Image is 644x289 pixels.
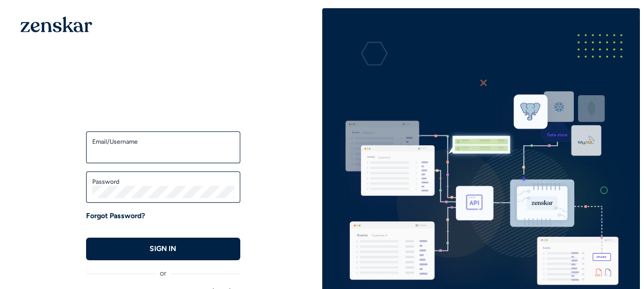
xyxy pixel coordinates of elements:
button: SIGN IN [86,238,240,260]
label: Email/Username [92,138,234,146]
p: SIGN IN [150,244,176,254]
img: 1OGAJ2xQqyY4LXKgY66KYq0eOWRCkrZdAb3gUhuVAqdWPZE9SRJmCz+oDMSn4zDLXe31Ii730ItAGKgCKgCCgCikA4Av8PJUP... [20,16,92,32]
div: or [86,260,240,279]
label: Password [92,178,234,186]
a: Forgot Password? [86,211,145,221]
